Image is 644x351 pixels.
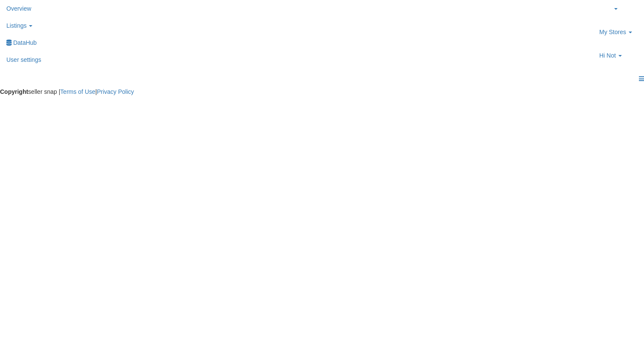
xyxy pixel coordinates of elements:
span: Hi Not [599,51,616,60]
a: My Stores [593,23,644,47]
span: My Stores [599,28,626,36]
a: Terms of Use [60,88,95,95]
span: DataHub [13,39,37,46]
span: Help [599,4,612,13]
span: Listings [6,22,26,29]
span: Overview [6,5,31,12]
a: Privacy Policy [97,88,134,95]
a: Hi Not [593,47,644,70]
